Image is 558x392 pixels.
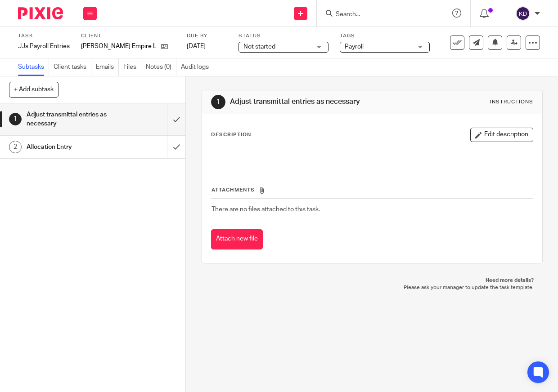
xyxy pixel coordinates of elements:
button: Edit description [470,128,533,142]
p: Please ask your manager to update the task template. [211,284,534,291]
div: 2 [9,141,22,153]
h1: Adjust transmittal entries as necessary [27,108,114,131]
a: Notes (0) [146,58,176,76]
a: Emails [96,58,119,76]
span: Not started [243,44,275,50]
div: 1 [9,113,22,125]
input: Search [335,11,416,19]
p: Description [211,131,251,138]
label: Task [18,32,70,40]
label: Status [238,32,328,40]
img: Pixie [18,7,63,19]
span: Attachments [211,187,255,192]
p: Need more details? [211,277,534,284]
label: Tags [340,32,430,40]
a: Files [123,58,141,76]
img: svg%3E [516,6,530,21]
a: Subtasks [18,58,49,76]
h1: Adjust transmittal entries as necessary [230,97,391,107]
h1: Allocation Entry [27,140,114,154]
span: Payroll [345,44,364,50]
div: JJs Payroll Entries [18,42,70,51]
div: Instructions [490,98,533,106]
div: 1 [211,95,225,109]
span: There are no files attached to this task. [211,206,320,213]
p: [PERSON_NAME] Empire LLC [81,42,157,51]
a: Client tasks [54,58,91,76]
label: Due by [187,32,227,40]
button: Attach new file [211,229,263,249]
a: Audit logs [181,58,213,76]
span: [DATE] [187,43,206,49]
label: Client [81,32,175,40]
button: + Add subtask [9,82,58,97]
